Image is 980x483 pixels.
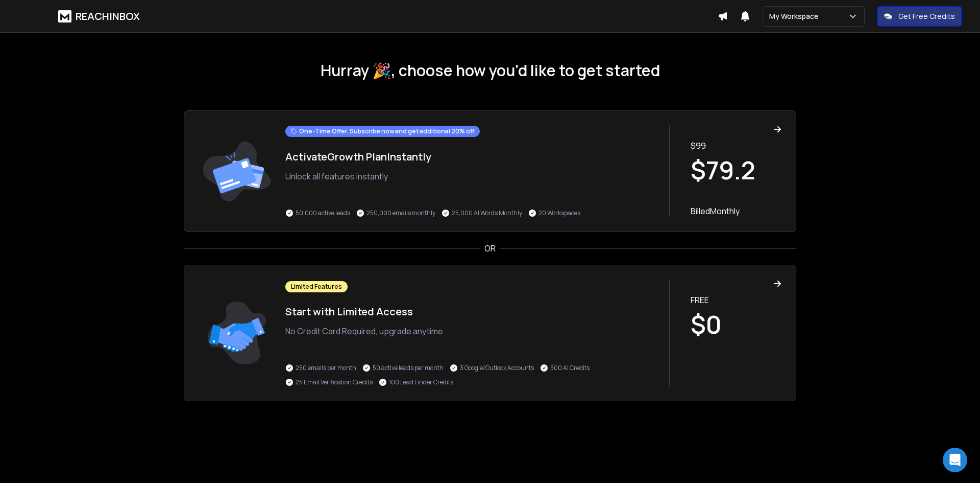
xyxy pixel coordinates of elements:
[943,448,967,472] div: Open Intercom Messenger
[58,10,71,22] img: logo
[76,9,140,24] h1: REACHINBOX
[199,125,275,217] img: trail
[285,126,480,137] div: One-Time Offer. Subscribe now and get additional 20% off
[285,281,348,292] div: Limited Features
[373,364,444,372] p: 50 active leads per month
[184,61,796,80] h1: Hurray 🎉, choose how you’d like to get started
[184,242,796,255] div: OR
[296,364,356,372] p: 250 emails per month
[389,378,453,386] p: 100 Lead Finder Credits
[691,312,781,337] h1: $0
[691,205,781,217] p: Billed Monthly
[296,378,373,386] p: 25 Email Verification Credits
[769,11,823,21] p: My Workspace
[691,140,781,152] p: $ 99
[452,209,522,217] p: 25,000 AI Words Monthly
[199,280,275,386] img: trail
[898,11,955,21] p: Get Free Credits
[285,305,659,319] h1: Start with Limited Access
[691,158,781,182] h1: $ 79.2
[691,294,781,306] p: FREE
[285,325,659,337] p: No Credit Card Required, upgrade anytime
[877,6,962,27] button: Get Free Credits
[538,209,580,217] p: 20 Workspaces
[285,150,659,164] h1: Activate Growth Plan Instantly
[366,209,435,217] p: 250,000 emails monthly
[460,364,534,372] p: 3 Google/Outlook Accounts
[296,209,350,217] p: 50,000 active leads
[550,364,590,372] p: 500 AI Credits
[285,170,659,182] p: Unlock all features instantly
